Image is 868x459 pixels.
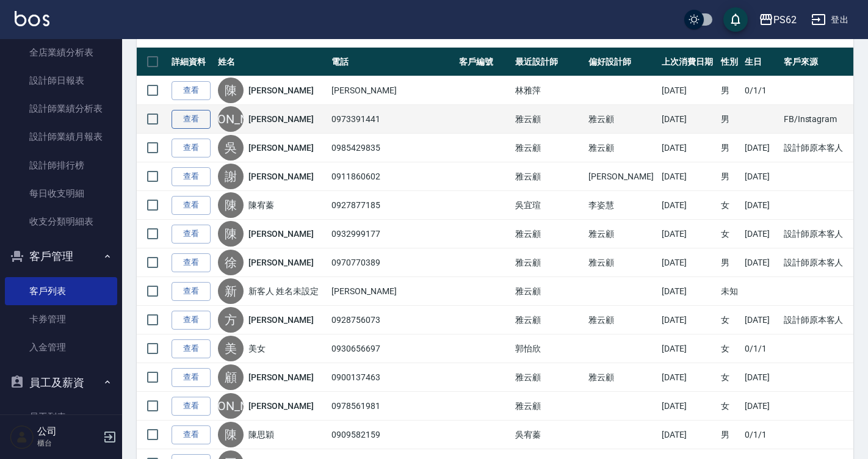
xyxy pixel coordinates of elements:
td: 雅云顧 [512,277,585,306]
a: 收支分類明細表 [5,208,117,236]
button: 員工及薪資 [5,367,117,399]
p: 櫃台 [37,438,99,449]
td: 男 [718,162,742,191]
td: [DATE] [659,334,718,363]
td: 女 [718,191,742,220]
a: 查看 [172,81,211,100]
td: 吳宜瑄 [512,191,585,220]
h5: 公司 [37,425,99,438]
td: [DATE] [659,220,718,248]
div: 方 [218,307,244,333]
td: [DATE] [659,421,718,449]
td: 設計師原本客人 [781,220,853,248]
div: 吳 [218,135,244,161]
td: 男 [718,76,742,105]
td: 雅云顧 [585,105,659,134]
td: 男 [718,248,742,277]
td: 雅云顧 [512,134,585,162]
td: 女 [718,306,742,334]
td: 雅云顧 [512,105,585,134]
a: 卡券管理 [5,305,117,333]
td: 0/1/1 [742,334,781,363]
td: 男 [718,421,742,449]
a: [PERSON_NAME] [248,228,313,240]
a: 全店業績分析表 [5,38,117,67]
a: 員工列表 [5,403,117,431]
a: 入金管理 [5,333,117,361]
a: 查看 [172,196,211,215]
td: 0932999177 [328,220,455,248]
a: 陳宥蓁 [248,199,274,211]
td: 雅云顧 [585,306,659,334]
td: [PERSON_NAME] [328,76,455,105]
td: 0900137463 [328,363,455,392]
div: 陳 [218,422,244,447]
a: 新客人 姓名未設定 [248,285,319,297]
td: [DATE] [742,306,781,334]
td: 雅云顧 [512,392,585,421]
a: [PERSON_NAME] [248,142,313,154]
a: 查看 [172,253,211,272]
button: 客戶管理 [5,240,117,272]
a: 查看 [172,167,211,186]
td: [DATE] [659,162,718,191]
td: [DATE] [742,392,781,421]
th: 生日 [742,48,781,76]
td: 0973391441 [328,105,455,134]
td: [DATE] [742,220,781,248]
td: 0970770389 [328,248,455,277]
a: 美女 [248,342,266,355]
th: 上次消費日期 [659,48,718,76]
a: [PERSON_NAME] [248,84,313,96]
td: 雅云顧 [585,363,659,392]
button: save [723,7,748,32]
td: 0928756073 [328,306,455,334]
div: [PERSON_NAME] [218,106,244,132]
a: [PERSON_NAME] [248,170,313,183]
td: 男 [718,134,742,162]
div: 陳 [218,221,244,247]
a: 查看 [172,397,211,416]
td: 李姿慧 [585,191,659,220]
a: [PERSON_NAME] [248,400,313,412]
th: 詳細資料 [168,48,215,76]
a: 設計師業績月報表 [5,123,117,151]
th: 偏好設計師 [585,48,659,76]
th: 電話 [328,48,455,76]
td: [DATE] [659,392,718,421]
div: 陳 [218,78,244,103]
td: 未知 [718,277,742,306]
td: [DATE] [659,363,718,392]
img: Person [10,425,34,449]
td: 0911860602 [328,162,455,191]
td: [DATE] [659,248,718,277]
td: [DATE] [659,76,718,105]
a: 查看 [172,139,211,157]
th: 性別 [718,48,742,76]
td: [DATE] [742,363,781,392]
td: 雅云顧 [585,220,659,248]
td: [DATE] [659,277,718,306]
td: 設計師原本客人 [781,134,853,162]
td: [DATE] [659,306,718,334]
a: 設計師排行榜 [5,151,117,179]
a: [PERSON_NAME] [248,314,313,326]
td: 女 [718,220,742,248]
td: 雅云顧 [512,220,585,248]
td: 0985429835 [328,134,455,162]
td: [PERSON_NAME] [585,162,659,191]
td: [DATE] [742,162,781,191]
button: 登出 [806,9,853,31]
td: [DATE] [659,134,718,162]
div: PS62 [773,12,797,27]
td: [DATE] [659,191,718,220]
td: [DATE] [742,248,781,277]
td: 林雅萍 [512,76,585,105]
a: 查看 [172,110,211,129]
a: 查看 [172,225,211,244]
th: 姓名 [215,48,328,76]
td: 吳宥蓁 [512,421,585,449]
a: 設計師日報表 [5,67,117,95]
td: 設計師原本客人 [781,248,853,277]
div: 顧 [218,364,244,390]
